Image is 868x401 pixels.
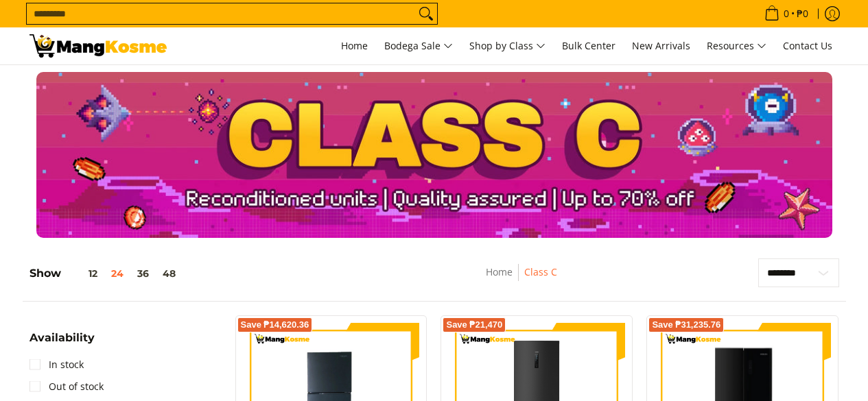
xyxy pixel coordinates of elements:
button: 48 [156,268,183,279]
span: ₱0 [795,9,810,19]
a: Bulk Center [555,27,622,64]
button: 24 [104,268,130,279]
a: Bodega Sale [377,27,460,64]
img: Class C Home &amp; Business Appliances: Up to 70% Off l Mang Kosme [30,34,167,58]
nav: Breadcrumbs [401,264,642,295]
nav: Main Menu [180,27,839,64]
a: Home [334,27,375,64]
button: 36 [130,268,156,279]
span: Save ₱31,235.76 [652,321,720,329]
a: Resources [700,27,773,64]
button: 12 [61,268,104,279]
a: Shop by Class [462,27,552,64]
span: Save ₱14,620.36 [241,321,309,329]
span: Shop by Class [469,38,546,55]
span: Availability [30,332,95,343]
button: Search [415,3,437,24]
a: Out of stock [30,376,104,398]
span: • [760,6,812,21]
a: Class C [524,265,557,278]
span: Save ₱21,470 [446,321,502,329]
span: Bulk Center [562,39,615,52]
span: Contact Us [783,39,832,52]
a: New Arrivals [625,27,697,64]
span: 0 [782,9,791,19]
a: Home [486,265,513,278]
a: In stock [30,354,84,376]
a: Contact Us [776,27,839,64]
span: Bodega Sale [384,38,453,55]
span: Home [341,39,368,52]
h5: Show [30,267,183,280]
span: New Arrivals [632,39,690,52]
summary: Open [30,332,95,354]
span: Resources [707,38,766,55]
